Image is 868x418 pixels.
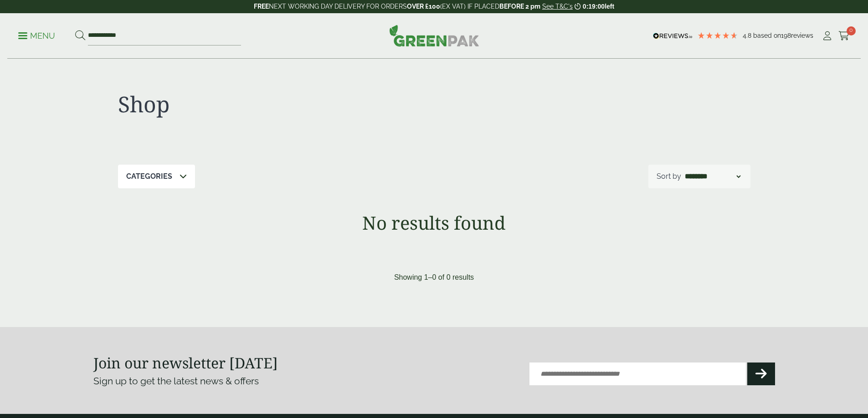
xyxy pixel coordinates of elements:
strong: OVER £100 [407,3,440,10]
a: 0 [838,29,850,43]
span: Based on [753,32,781,39]
span: 4.8 [743,32,753,39]
strong: Join our newsletter [DATE] [93,353,278,373]
span: 0 [847,26,856,35]
p: Sort by [657,171,681,182]
span: left [605,3,614,10]
select: Shop order [683,171,742,182]
span: reviews [791,32,813,39]
p: Menu [18,30,55,41]
h1: Shop [118,91,434,117]
img: GreenPak Supplies [389,25,479,46]
a: See T&C's [542,3,573,10]
strong: FREE [254,3,269,10]
p: Sign up to get the latest news & offers [93,374,400,388]
span: 0:19:00 [583,3,605,10]
i: My Account [822,31,833,40]
a: Menu [18,30,55,40]
img: REVIEWS.io [653,33,693,39]
strong: BEFORE 2 pm [499,3,540,10]
h1: No results found [93,212,775,234]
p: Categories [126,171,172,182]
div: 4.79 Stars [697,31,738,40]
p: Showing 1–0 of 0 results [394,272,474,283]
i: Cart [838,31,850,40]
span: 198 [781,32,791,39]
